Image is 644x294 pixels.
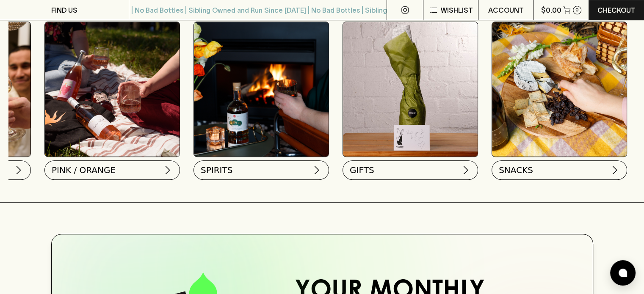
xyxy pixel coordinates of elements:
img: chevron-right.svg [610,165,620,175]
p: ACCOUNT [488,5,523,15]
button: SPIRITS [193,160,329,180]
p: 0 [575,8,579,12]
button: PINK / ORANGE [44,160,180,180]
img: gospel_collab-2 1 [45,22,180,157]
img: chevron-right.svg [461,165,471,175]
p: $0.00 [541,5,561,15]
p: Wishlist [440,5,473,15]
span: PINK / ORANGE [52,164,116,176]
span: GIFTS [350,164,374,176]
p: Checkout [597,5,636,15]
img: GIFT WRA-16 1 [343,22,478,157]
img: chevron-right.svg [14,165,24,175]
img: gospel_collab-2 1 [194,22,329,157]
p: FIND US [51,5,77,15]
span: SNACKS [499,164,533,176]
img: Bottle-Drop 1 [492,22,627,157]
span: SPIRITS [201,164,232,176]
button: GIFTS [343,160,478,180]
img: chevron-right.svg [312,165,322,175]
button: SNACKS [492,160,627,180]
img: chevron-right.svg [163,165,173,175]
img: bubble-icon [619,269,627,277]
